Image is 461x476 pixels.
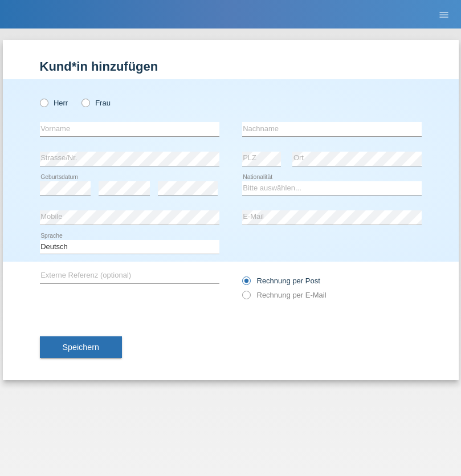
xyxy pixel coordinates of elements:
i: menu [438,9,450,21]
label: Herr [40,99,68,107]
input: Rechnung per Post [242,276,250,291]
input: Frau [81,99,89,106]
button: Speichern [40,336,122,358]
label: Rechnung per E-Mail [242,291,327,299]
input: Herr [40,99,47,106]
a: menu [433,11,455,18]
span: Speichern [63,343,99,352]
h1: Kund*in hinzufügen [40,59,422,74]
label: Rechnung per Post [242,276,320,285]
input: Rechnung per E-Mail [242,291,250,305]
label: Frau [81,99,111,107]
